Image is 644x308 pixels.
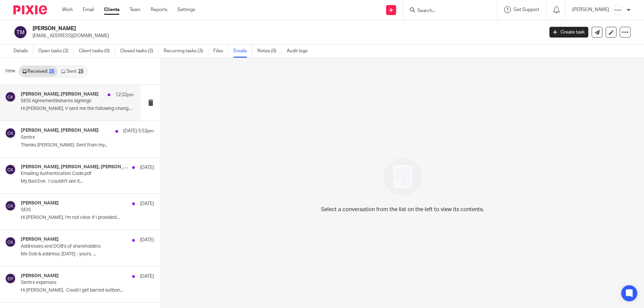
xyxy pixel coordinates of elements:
p: My Bad Eve. I couldn't see it... [21,179,154,184]
img: svg%3E [5,164,16,175]
a: Audit logs [287,45,313,58]
a: Clients [104,6,119,13]
p: Emailing Authentication Code.pdf [21,171,127,177]
a: Create task [549,27,588,38]
img: svg%3E [5,200,16,211]
p: Me Dob & address: [DATE] - yours. ... [21,251,154,257]
a: Client tasks (0) [79,45,115,58]
h4: [PERSON_NAME] [21,273,59,279]
p: [PERSON_NAME] [572,6,609,13]
a: Details [13,45,33,58]
a: Work [62,6,73,13]
input: Search [417,8,477,14]
p: [DATE] [140,273,154,280]
p: Select a conversation from the list on the left to view its contents. [321,205,484,213]
a: Files [213,45,228,58]
a: Reports [151,6,167,13]
h4: [PERSON_NAME] [21,200,59,206]
p: [DATE] [140,237,154,243]
a: Received25 [19,66,58,77]
p: Addresses and DOB's of shareholders [21,244,127,249]
a: Sent25 [58,66,87,77]
p: [DATE] 5:53pm [123,128,154,134]
a: Settings [177,6,195,13]
a: Notes (0) [257,45,282,58]
div: 25 [78,69,84,74]
span: Get Support [514,7,539,12]
p: 12:32pm [115,91,134,98]
a: Open tasks (2) [38,45,74,58]
h4: [PERSON_NAME], [PERSON_NAME], [PERSON_NAME] [21,164,129,170]
h4: [PERSON_NAME], [PERSON_NAME] [21,91,99,97]
a: Email [83,6,94,13]
a: Emails [233,45,252,58]
img: svg%3E [5,91,16,102]
img: svg%3E [5,237,16,247]
h4: [PERSON_NAME] [21,237,59,242]
p: [DATE] [140,164,154,171]
span: View [5,68,15,75]
p: [DATE] [140,200,154,207]
p: Sentrx expenses [21,280,127,286]
p: Thanks [PERSON_NAME]. Sent from my... [21,142,154,148]
img: Infinity%20Logo%20with%20Whitespace%20.png [612,5,623,15]
img: Pixie [13,5,47,14]
a: Recurring tasks (3) [164,45,208,58]
a: Team [129,6,141,13]
div: 25 [49,69,54,74]
img: svg%3E [5,273,16,284]
p: SEIS Agreementbshares signings [21,98,111,104]
img: image [379,153,426,200]
img: svg%3E [5,128,16,138]
p: SEIS [21,207,127,213]
p: Hi [PERSON_NAME], Could I get barred outbon... [21,288,154,293]
a: Closed tasks (2) [120,45,159,58]
p: [EMAIL_ADDRESS][DOMAIN_NAME] [33,33,539,39]
p: Hi [PERSON_NAME], V sent me the following changes... [21,106,134,112]
img: svg%3E [13,25,28,39]
h2: [PERSON_NAME] [33,25,438,32]
h4: [PERSON_NAME], [PERSON_NAME] [21,128,99,133]
p: Hi [PERSON_NAME], I'm not clear if I provided... [21,215,154,221]
p: Sentrx [21,135,127,140]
